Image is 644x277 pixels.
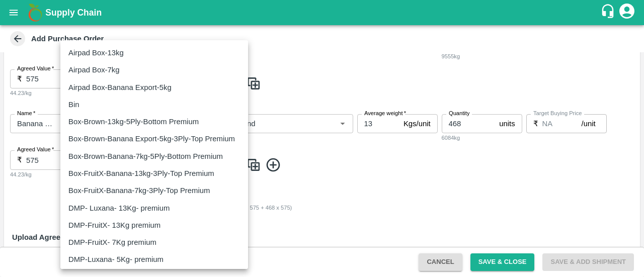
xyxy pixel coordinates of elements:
[68,133,235,144] p: Box-Brown-Banana Export-5kg-3Ply-Top Premium
[68,116,199,127] p: Box-Brown-13kg-5Ply-Bottom Premium
[68,237,156,248] p: DMP-FruitX- 7Kg premium
[68,168,214,179] p: Box-FruitX-Banana-13kg-3Ply-Top Premium
[68,151,223,162] p: Box-Brown-Banana-7kg-5Ply-Bottom Premium
[68,220,160,231] p: DMP-FruitX- 13Kg premium
[68,185,210,196] p: Box-FruitX-Banana-7kg-3Ply-Top Premium
[68,64,120,75] p: Airpad Box-7kg
[68,47,124,58] p: Airpad Box-13kg
[68,254,164,265] p: DMP-Luxana- 5Kg- premium
[68,82,172,93] p: Airpad Box-Banana Export-5kg
[68,99,79,110] p: Bin
[68,203,170,214] p: DMP- Luxana- 13Kg- premium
